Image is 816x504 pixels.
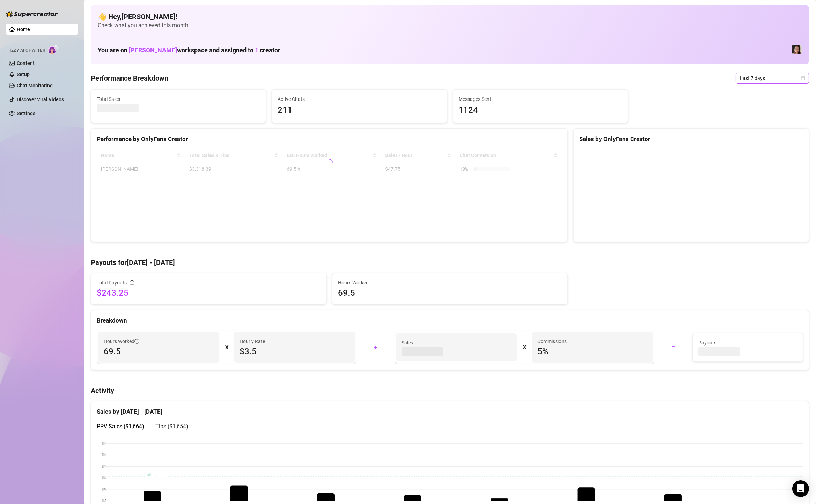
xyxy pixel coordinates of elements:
[91,386,809,395] h4: Activity
[17,111,35,116] a: Settings
[97,401,803,416] div: Sales by [DATE] - [DATE]
[48,44,59,54] img: AI Chatter
[155,423,188,430] span: Tips ( $1,654 )
[134,339,139,344] span: info-circle
[17,97,64,102] a: Discover Viral Videos
[17,60,35,66] a: Content
[17,72,30,77] a: Setup
[10,47,45,54] span: Izzy AI Chatter
[537,338,567,345] article: Commissions
[97,95,260,103] span: Total Sales
[792,480,809,497] div: Open Intercom Messenger
[97,423,144,430] span: PPV Sales ( $1,664 )
[104,338,139,345] span: Hours Worked
[98,22,802,29] span: Check what you achieved this month
[278,95,441,103] span: Active Chats
[91,73,168,83] h4: Performance Breakdown
[402,339,512,347] span: Sales
[6,10,58,17] img: logo-BBDzfeDw.svg
[97,287,321,298] span: $243.25
[97,316,803,325] div: Breakdown
[225,342,228,353] div: X
[240,346,350,357] span: $3.5
[537,346,647,357] span: 5 %
[255,46,258,54] span: 1
[98,12,802,22] h4: 👋 Hey, [PERSON_NAME] !
[325,158,334,167] span: loading
[17,27,30,32] a: Home
[338,279,562,287] span: Hours Worked
[240,338,265,345] article: Hourly Rate
[659,342,688,353] div: =
[801,76,805,80] span: calendar
[97,279,127,287] span: Total Payouts
[130,280,134,285] span: info-circle
[361,342,390,353] div: +
[698,339,797,347] span: Payouts
[792,45,802,54] img: Luna
[98,46,280,54] h1: You are on workspace and assigned to creator
[278,104,441,117] span: 211
[104,346,214,357] span: 69.5
[523,342,526,353] div: X
[579,134,803,144] div: Sales by OnlyFans Creator
[17,83,53,88] a: Chat Monitoring
[459,104,622,117] span: 1124
[97,134,562,144] div: Performance by OnlyFans Creator
[338,287,562,298] span: 69.5
[129,46,177,54] span: [PERSON_NAME]
[91,258,809,267] h4: Payouts for [DATE] - [DATE]
[740,73,805,83] span: Last 7 days
[459,95,622,103] span: Messages Sent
